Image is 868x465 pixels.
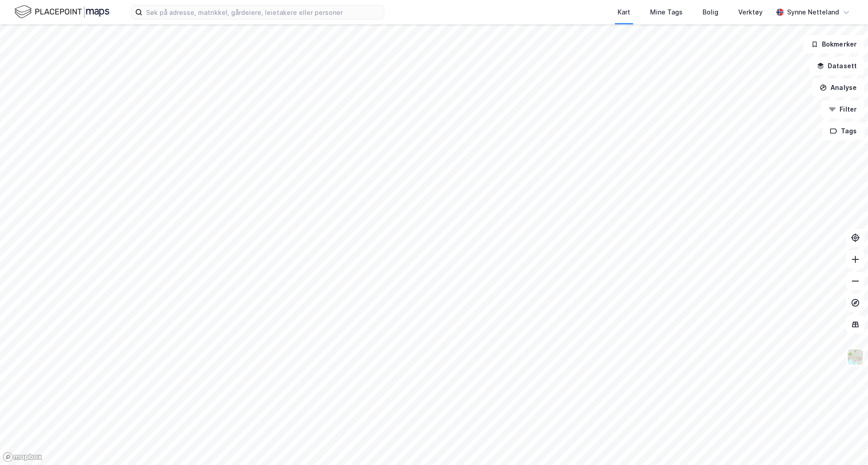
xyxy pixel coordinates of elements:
[787,7,839,18] div: Synne Netteland
[823,422,868,465] div: Kontrollprogram for chat
[650,7,683,18] div: Mine Tags
[703,7,718,18] div: Bolig
[14,4,109,20] img: logo.f888ab2527a4732fd821a326f86c7f29.svg
[738,7,763,18] div: Verktøy
[618,7,630,18] div: Kart
[823,422,868,465] iframe: Chat Widget
[142,5,384,19] input: Søk på adresse, matrikkel, gårdeiere, leietakere eller personer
